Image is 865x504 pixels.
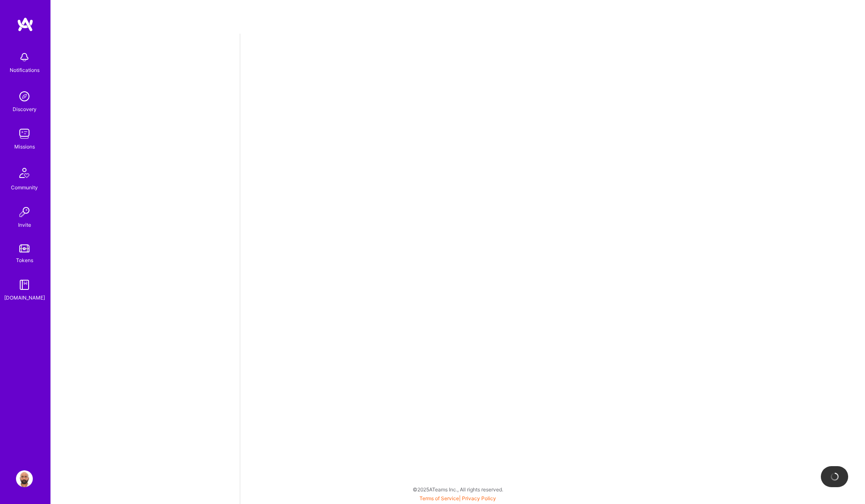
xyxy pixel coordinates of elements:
img: Invite [16,204,33,220]
a: Privacy Policy [462,495,496,501]
img: loading [831,472,839,481]
div: Notifications [10,66,40,74]
img: discovery [16,88,33,105]
img: guide book [16,276,33,293]
div: [DOMAIN_NAME] [4,293,45,302]
div: © 2025 ATeams Inc., All rights reserved. [50,479,865,500]
img: logo [17,17,34,32]
img: User Avatar [16,470,33,487]
div: Tokens [16,256,33,265]
img: Community [14,163,34,183]
img: bell [16,49,33,66]
div: Invite [18,220,31,229]
div: Missions [14,142,35,151]
div: Discovery [13,105,37,114]
span: | [419,495,496,501]
div: Community [11,183,38,192]
img: teamwork [16,125,33,142]
img: tokens [19,244,29,252]
a: Terms of Service [419,495,459,501]
a: User Avatar [14,470,35,487]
